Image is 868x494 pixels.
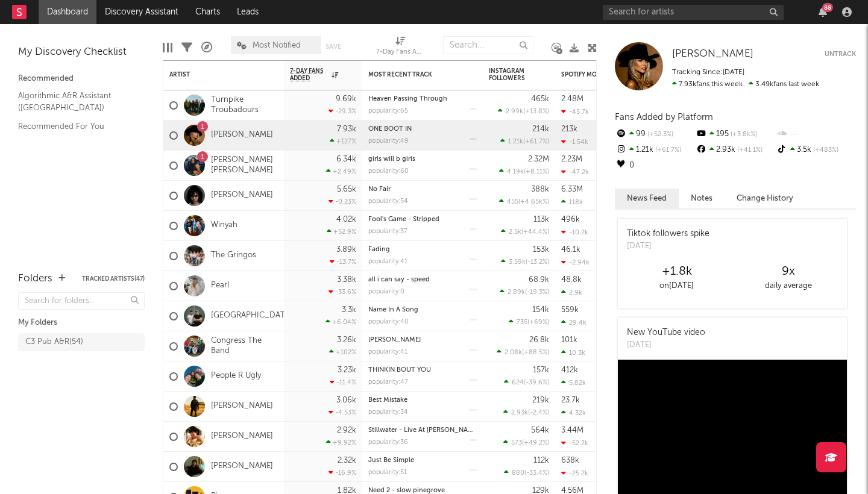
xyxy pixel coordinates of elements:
[368,258,407,265] div: popularity: 41
[211,401,273,411] a: [PERSON_NAME]
[528,155,549,163] div: 2.32M
[336,95,356,103] div: 9.69k
[615,158,695,174] div: 0
[338,366,356,374] div: 3.23k
[368,427,477,434] div: Stillwater - Live At Cain’s Ballroom
[561,108,589,116] div: -45.7k
[330,258,356,266] div: -13.7 %
[368,367,431,374] a: THINKIN BOUT YOU
[342,306,356,314] div: 3.3k
[368,289,404,295] div: popularity: 0
[330,137,356,145] div: +127 %
[368,349,407,355] div: popularity: 41
[503,439,549,446] div: ( )
[525,139,547,145] span: +61.7 %
[368,246,390,253] a: Fading
[561,95,583,103] div: 2.48M
[368,186,477,193] div: No Fair
[561,336,577,344] div: 101k
[500,137,549,145] div: ( )
[603,5,784,20] input: Search for artists
[729,131,757,138] span: +3.8k %
[368,71,459,78] div: Most Recent Track
[368,277,430,283] a: all i can say - speed
[338,457,356,464] div: 2.32k
[531,95,549,103] div: 465k
[368,186,391,193] a: No Fair
[627,228,709,240] div: Tiktok followers spike
[725,189,805,208] button: Change History
[695,127,775,142] div: 195
[18,272,52,286] div: Folders
[368,427,547,434] a: Stillwater - Live At [PERSON_NAME][GEOGRAPHIC_DATA]
[368,216,477,223] div: Fool's Game - Stripped
[368,337,421,343] a: [PERSON_NAME]
[561,228,588,236] div: -10.2k
[211,371,261,381] a: People R Ugly
[561,276,582,284] div: 48.8k
[627,339,705,351] div: [DATE]
[615,113,713,122] span: Fans Added by Platform
[325,318,356,326] div: +6.04 %
[500,288,549,296] div: ( )
[368,307,418,313] a: Name In A Song
[561,186,583,193] div: 6.33M
[18,45,145,60] div: My Discovery Checklist
[615,142,695,158] div: 1.21k
[561,457,579,464] div: 638k
[561,396,580,404] div: 23.7k
[509,318,549,326] div: ( )
[561,319,587,327] div: 29.4k
[819,7,827,17] button: 88
[531,186,549,193] div: 388k
[732,264,844,279] div: 9 x
[368,337,477,343] div: Valerie
[653,147,681,154] span: +61.7 %
[512,470,524,477] span: 880
[499,198,549,205] div: ( )
[811,147,838,154] span: +483 %
[533,246,549,254] div: 153k
[561,138,588,146] div: -1.54k
[211,130,273,140] a: [PERSON_NAME]
[443,36,533,54] input: Search...
[561,289,582,296] div: 2.9k
[329,198,356,205] div: -0.23 %
[509,229,521,236] span: 2.5k
[508,289,525,296] span: 2.89k
[732,279,844,293] div: daily average
[211,155,278,176] a: [PERSON_NAME] [PERSON_NAME]
[561,427,583,434] div: 3.44M
[533,457,549,464] div: 112k
[672,49,753,59] span: [PERSON_NAME]
[329,469,356,477] div: -16.9 %
[561,168,589,176] div: -47.2k
[501,258,549,266] div: ( )
[368,156,477,163] div: girls will b girls
[530,410,547,416] span: -2.4 %
[672,81,743,88] span: 7.93k fans this week
[253,42,301,49] span: Most Notified
[561,379,586,387] div: 5.82k
[18,89,133,114] a: Algorithmic A&R Assistant ([GEOGRAPHIC_DATA])
[526,169,547,175] span: +8.11 %
[326,439,356,446] div: +9.92 %
[615,189,679,208] button: News Feed
[529,319,547,326] span: +69 %
[327,228,356,236] div: +52.9 %
[368,307,477,313] div: Name In A Song
[329,288,356,296] div: -33.6 %
[498,107,549,115] div: ( )
[329,107,356,115] div: -29.3 %
[520,199,547,205] span: +4.65k %
[501,228,549,236] div: ( )
[529,336,549,344] div: 26.8k
[512,380,524,386] span: 624
[211,461,273,472] a: [PERSON_NAME]
[735,147,763,154] span: +41.1 %
[368,216,439,223] a: Fool's Game - Stripped
[825,48,856,60] button: Untrack
[503,408,549,416] div: ( )
[489,67,531,82] div: Instagram Followers
[337,186,356,193] div: 5.65k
